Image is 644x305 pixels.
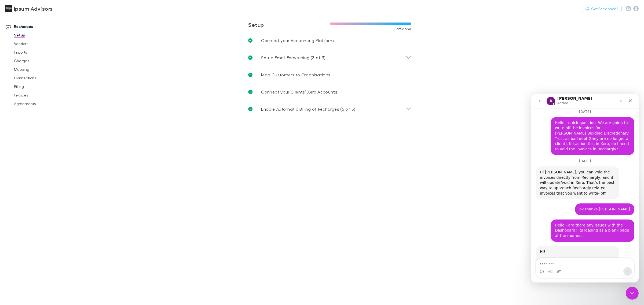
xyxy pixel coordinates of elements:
div: Hi! ​ Apologies for the inconvenience. Our engineering team is currently working on the issue. I ... [9,155,84,198]
a: Imports [9,48,76,57]
a: Setup [9,31,76,39]
span: 5 of 5 done [394,27,412,31]
a: Billing [9,82,76,91]
a: Invoices [9,91,76,99]
p: Map Customers to Organisations [261,72,330,78]
a: Ipsum Advisors [2,2,56,15]
p: Connect your Accounting Platform [261,37,334,44]
a: Connect your Clients’ Xero Accounts [244,83,416,101]
button: Got Feedback? [582,6,621,12]
button: Gif picker [17,176,21,180]
p: Setup Email Forwarding (3 of 3) [261,54,325,61]
p: Enable Automatic Billing of Recharges (5 of 5) [261,106,355,112]
img: Ipsum Advisors's Logo [5,5,12,12]
div: Enable Automatic Billing of Recharges (5 of 5) [244,101,416,118]
a: Connect your Accounting Platform [244,32,416,49]
button: Upload attachment [25,176,30,180]
iframe: Intercom live chat [626,287,639,300]
button: Emoji picker [8,176,13,180]
a: Connections [9,74,76,82]
textarea: Message… [5,164,103,173]
button: Send a message… [92,173,101,182]
h3: Ipsum Advisors [14,5,53,12]
a: Mapping [9,65,76,74]
a: Map Customers to Organisations [244,66,416,83]
h3: Setup [248,21,330,28]
a: Charges [9,57,76,65]
a: Agreements [9,99,76,108]
div: Hi!​Apologies for the inconvenience. Our engineering team is currently working on the issue. I wi... [4,152,88,201]
div: Setup Email Forwarding (3 of 3) [244,49,416,66]
div: Alex says… [4,152,103,205]
a: Recharges [1,22,76,31]
a: Vendors [9,39,76,48]
iframe: Intercom live chat [531,94,639,282]
p: Connect your Clients’ Xero Accounts [261,89,337,95]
